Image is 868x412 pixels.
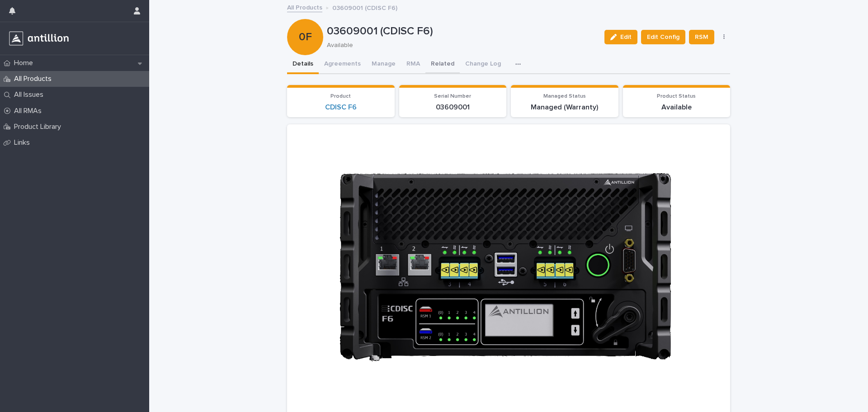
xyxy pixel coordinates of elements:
[543,94,586,99] span: Managed Status
[620,34,632,40] span: Edit
[332,2,397,12] p: 03609001 (CDISC F6)
[628,103,725,112] p: Available
[10,59,40,67] p: Home
[298,135,719,398] img: t4J0SUWGNbCTmooS-PeDcAU7fhLltA0X7baz_Or0gP8
[641,30,685,44] button: Edit Config
[604,30,637,44] button: Edit
[405,103,501,112] p: 03609001
[434,94,471,99] span: Serial Number
[327,25,597,38] p: 03609001 (CDISC F6)
[10,138,37,147] p: Links
[460,55,506,74] button: Change Log
[425,55,460,74] button: Related
[10,75,59,83] p: All Products
[287,55,319,74] button: Details
[657,94,696,99] span: Product Status
[325,103,357,112] a: CDISC F6
[330,94,351,99] span: Product
[401,55,425,74] button: RMA
[516,103,613,112] p: Managed (Warranty)
[319,55,366,74] button: Agreements
[287,2,322,12] a: All Products
[7,29,71,47] img: r3a3Z93SSpeN6cOOTyqw
[10,123,68,131] p: Product Library
[689,30,714,44] button: RSM
[10,107,49,115] p: All RMAs
[695,33,708,42] span: RSM
[10,90,51,99] p: All Issues
[647,33,679,42] span: Edit Config
[327,42,594,49] p: Available
[366,55,401,74] button: Manage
